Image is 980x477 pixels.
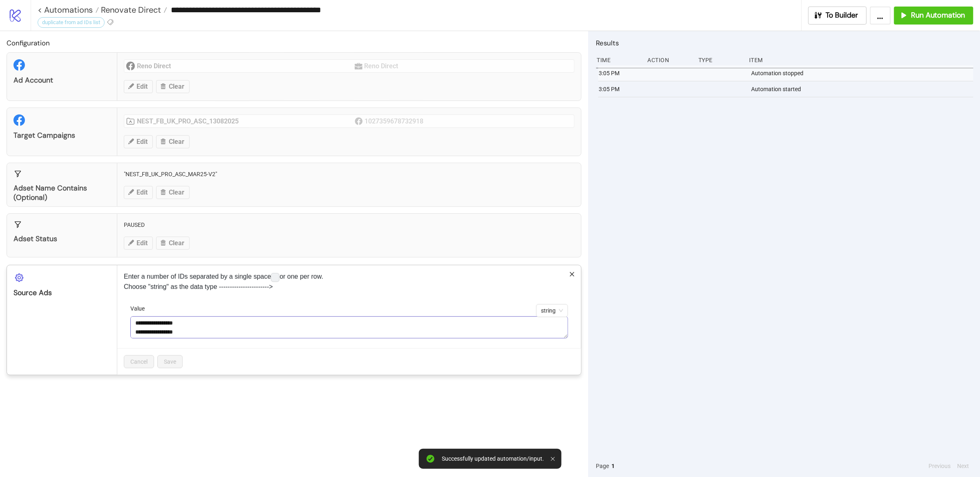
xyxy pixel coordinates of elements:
div: Action [647,52,692,68]
div: Successfully updated automation/input. [442,455,544,462]
label: Value [130,304,150,313]
button: 1 [609,461,618,470]
button: To Builder [808,7,867,25]
span: Renovate Direct [99,4,161,15]
div: 3:05 PM [598,81,643,97]
a: Renovate Direct [99,6,167,14]
div: duplicate from ad IDs list [38,17,105,28]
div: Item [748,52,973,68]
p: Enter a number of IDs separated by a single space or one per row. Choose "string" as the data typ... [124,272,575,291]
a: < Automations [38,6,99,14]
div: Time [596,52,641,68]
div: 3:05 PM [598,65,643,81]
button: Cancel [124,355,154,368]
div: Automation stopped [750,65,976,81]
div: Source Ads [13,288,110,298]
textarea: Value [130,316,568,338]
button: Run Automation [894,7,973,25]
button: Save [157,355,183,368]
span: close [569,271,575,277]
span: string [541,305,563,317]
span: To Builder [826,11,859,20]
div: Type [698,52,743,68]
span: Run Automation [911,11,965,20]
h2: Configuration [7,38,582,48]
span: Page [596,461,609,470]
h2: Results [596,38,973,48]
button: Previous [926,461,953,470]
div: Automation started [750,81,976,97]
button: ... [870,7,891,25]
button: Next [955,461,972,470]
